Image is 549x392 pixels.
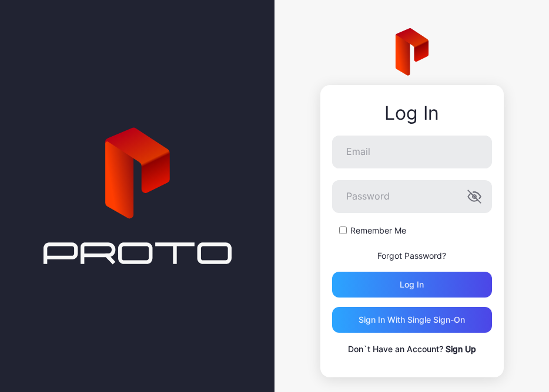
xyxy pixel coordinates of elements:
[332,180,492,213] input: Password
[332,272,492,298] button: Log in
[332,342,492,356] p: Don`t Have an Account?
[467,190,481,204] button: Password
[400,280,424,289] div: Log in
[332,103,492,124] div: Log In
[446,344,476,354] a: Sign Up
[377,251,446,261] a: Forgot Password?
[332,136,492,168] input: Email
[350,225,406,236] label: Remember Me
[332,307,492,333] button: Sign in With Single Sign-On
[359,315,465,325] div: Sign in With Single Sign-On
